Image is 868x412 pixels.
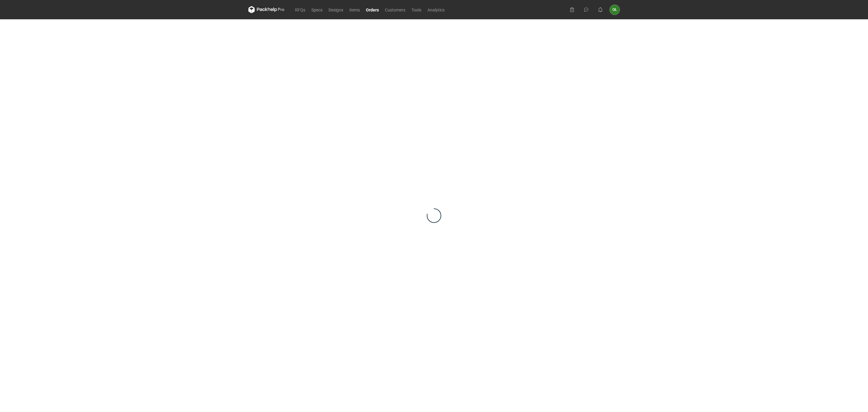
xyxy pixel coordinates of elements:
[382,6,408,13] a: Customers
[408,6,424,13] a: Tools
[292,6,308,13] a: RFQs
[346,6,363,13] a: Items
[325,6,346,13] a: Designs
[610,5,620,15] button: OŁ
[610,5,620,15] div: Olga Łopatowicz
[248,6,285,13] svg: Packhelp Pro
[424,6,448,13] a: Analytics
[308,6,325,13] a: Specs
[363,6,382,13] a: Orders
